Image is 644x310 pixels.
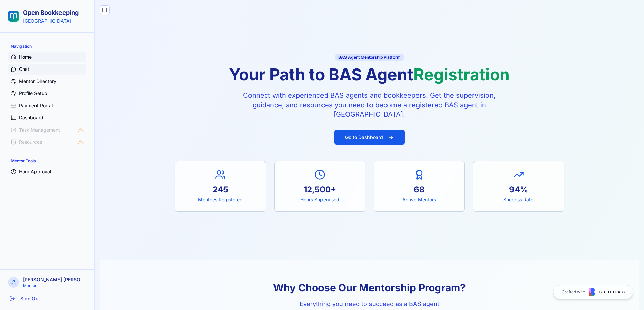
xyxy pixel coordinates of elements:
[5,292,89,305] button: Sign Out
[19,54,32,60] span: Home
[8,166,86,177] button: Hour Approval
[335,54,404,61] div: BAS Agent Mentorship Platform
[19,102,53,109] span: Payment Portal
[413,64,510,84] span: Registration
[283,196,357,203] div: Hours Supervised
[240,91,499,119] p: Connect with experienced BAS agents and bookkeepers. Get the supervision, guidance, and resources...
[19,90,47,97] span: Profile Setup
[8,100,86,111] a: Payment Portal
[8,88,86,99] a: Profile Setup
[19,168,51,175] span: Hour Approval
[8,41,86,52] div: Navigation
[283,184,357,195] div: 12,500+
[8,64,86,75] a: Chat
[481,196,556,203] div: Success Rate
[183,196,258,203] div: Mentees Registered
[562,289,585,295] span: Crafted with
[382,196,456,203] div: Active Mentors
[183,184,258,195] div: 245
[8,52,86,62] a: Home
[553,285,633,299] a: Crafted with
[19,78,56,85] span: Mentor Directory
[382,184,456,195] div: 68
[175,299,564,309] p: Everything you need to succeed as a BAS agent
[334,130,405,145] button: Go to Dashboard
[23,283,86,288] p: Mentor
[23,8,79,18] h2: Open Bookkeeping
[8,156,86,166] div: Mentor Tools
[8,76,86,87] a: Mentor Directory
[19,66,29,73] span: Chat
[175,66,564,83] h1: Your Path to BAS Agent
[8,112,86,123] a: Dashboard
[23,18,79,24] p: [GEOGRAPHIC_DATA]
[589,288,625,296] img: Blocks
[23,276,86,283] p: [PERSON_NAME] [PERSON_NAME]
[481,184,556,195] div: 94%
[175,282,564,294] h2: Why Choose Our Mentorship Program?
[19,114,43,121] span: Dashboard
